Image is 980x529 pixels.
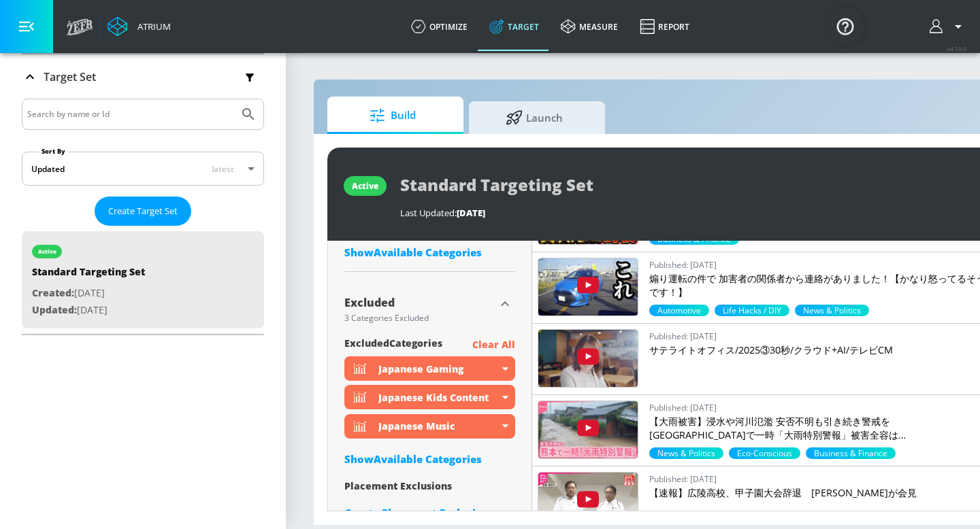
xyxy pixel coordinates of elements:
p: Clear All [472,337,515,354]
a: measure [550,2,629,51]
span: Eco-Conscious [729,447,800,459]
div: 99.2% [649,305,709,316]
span: Automotive [649,305,709,316]
p: [DATE] [32,285,145,302]
a: Target [478,2,550,51]
span: Launch [483,101,586,134]
div: Target Set [22,99,264,334]
div: activeStandard Targeting SetCreated:[DATE]Updated:[DATE] [22,231,264,328]
nav: list of Target Set [22,226,264,334]
p: Target Set [44,69,96,84]
div: 3 Categories Excluded [344,314,495,322]
div: 30.5% [649,233,739,245]
div: Placement Exclusions [344,479,515,492]
div: Japanese Gaming [378,362,499,375]
span: Business & Finance [806,447,896,459]
div: 50.0% [715,305,789,316]
span: latest [212,163,234,175]
div: Japanese Music [344,414,515,439]
button: Create Target Set [95,197,191,226]
img: PXuzJBzXQbo [538,401,638,458]
span: Create Target Set [108,203,178,219]
div: Japanese Kids Content [344,385,515,409]
a: Report [629,2,700,51]
img: Tj1zT5CLrEc [538,258,638,315]
div: Updated [31,163,65,175]
div: Japanese Music [378,420,499,432]
div: Standard Targeting Set [32,265,145,285]
div: active [38,248,56,255]
div: 99.2% [649,447,723,459]
img: vyBHUSRH1iI [538,187,638,244]
div: Target Set [22,54,264,99]
span: Build [341,99,444,132]
div: Excluded [344,297,495,308]
span: Updated: [32,303,77,316]
div: 30.5% [806,447,896,459]
span: excluded Categories [344,337,442,354]
div: Japanese Gaming [344,356,515,381]
span: [DATE] [457,207,485,219]
p: [DATE] [32,302,145,319]
div: Atrium [132,20,171,33]
span: News & Politics [649,447,723,459]
div: 50.0% [729,447,800,459]
span: Business & Finance [649,233,739,245]
span: v 4.19.0 [947,45,966,52]
img: Ms-zRJt1JUE [538,330,638,387]
label: Sort By [39,147,68,156]
div: Japanese Kids Content [378,391,499,404]
span: Created: [32,286,74,299]
div: ShowAvailable Categories [344,452,515,466]
a: optimize [400,2,478,51]
input: Search by name or Id [27,105,233,123]
span: Life Hacks / DIY [715,305,789,316]
div: ShowAvailable Categories [344,245,515,259]
span: News & Politics [795,305,869,316]
div: 30.5% [795,305,869,316]
a: Create Placement Exclusions › [344,506,515,519]
div: active [352,180,378,192]
a: Atrium [108,16,171,37]
button: Open Resource Center [826,7,864,45]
